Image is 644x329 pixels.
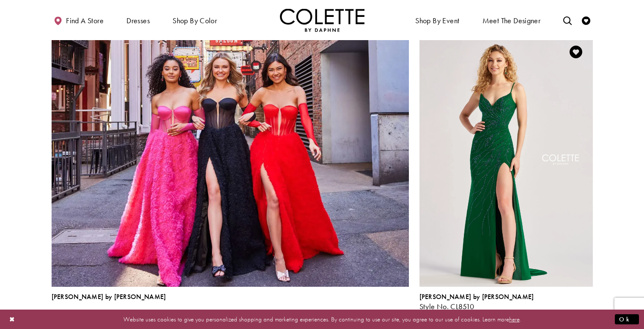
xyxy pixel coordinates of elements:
[52,8,106,32] a: Find a store
[124,8,152,32] span: Dresses
[66,16,104,25] span: Find a store
[419,302,474,311] span: Style No. CL8510
[419,293,534,311] div: Colette by Daphne Style No. CL8510
[173,16,217,25] span: Shop by color
[413,8,461,32] span: Shop By Event
[170,8,219,32] span: Shop by color
[482,16,541,25] span: Meet the designer
[419,292,534,301] span: [PERSON_NAME] by [PERSON_NAME]
[280,8,364,32] img: Colette by Daphne
[61,313,583,325] p: Website uses cookies to give you personalized shopping and marketing experiences. By continuing t...
[509,315,520,323] a: here
[561,8,574,32] a: Toggle search
[580,8,592,32] a: Check Wishlist
[126,16,150,25] span: Dresses
[5,312,19,326] button: Close Dialog
[480,8,543,32] a: Meet the designer
[419,35,593,287] a: Visit Colette by Daphne Style No. CL8510 Page
[615,314,639,324] button: Submit Dialog
[415,16,459,25] span: Shop By Event
[280,8,364,32] a: Visit Home Page
[52,292,166,301] span: [PERSON_NAME] by [PERSON_NAME]
[567,43,585,61] a: Add to Wishlist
